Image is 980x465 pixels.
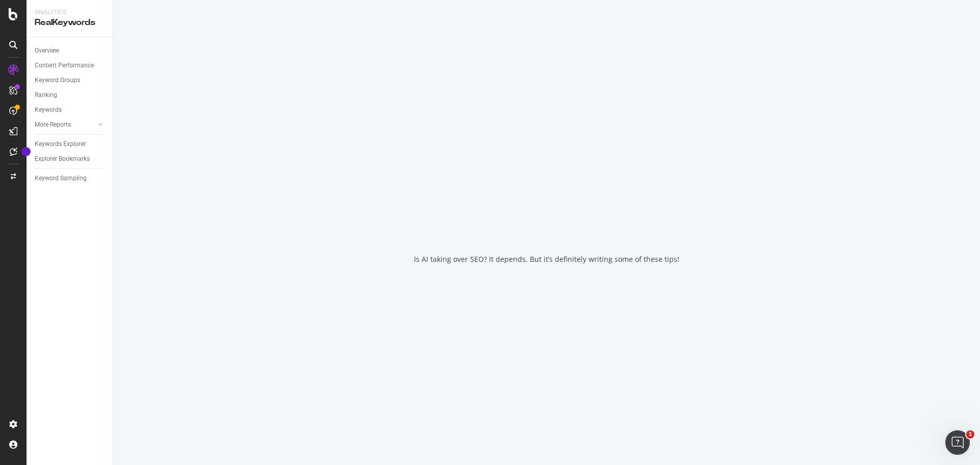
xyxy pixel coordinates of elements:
a: Content Performance [35,60,106,71]
div: Ranking [35,90,57,101]
div: Explorer Bookmarks [35,154,90,164]
a: Keywords Explorer [35,139,106,150]
div: RealKeywords [35,17,105,29]
div: Keyword Groups [35,75,80,86]
div: Overview [35,45,59,56]
div: Keywords [35,105,62,115]
div: Keywords Explorer [35,139,86,150]
a: Overview [35,45,106,56]
a: Ranking [35,90,106,101]
div: Analytics [35,8,105,17]
div: More Reports [35,119,71,130]
div: Is AI taking over SEO? It depends. But it’s definitely writing some of these tips! [414,254,679,264]
a: Keywords [35,105,106,115]
iframe: Intercom live chat [945,430,970,455]
div: Tooltip anchor [21,147,31,156]
div: animation [510,201,583,238]
a: Explorer Bookmarks [35,154,106,164]
a: More Reports [35,119,95,130]
a: Keyword Sampling [35,173,106,184]
div: Keyword Sampling [35,173,87,184]
a: Keyword Groups [35,75,106,86]
span: 1 [966,430,974,438]
div: Content Performance [35,60,94,71]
